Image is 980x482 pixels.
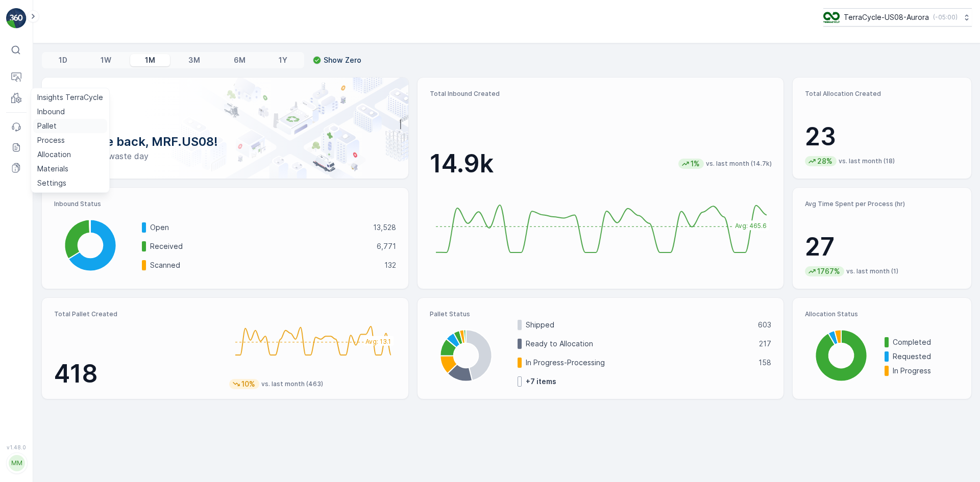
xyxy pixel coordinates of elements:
button: MM [6,452,27,474]
p: 1767% [816,266,841,276]
p: 14.9k [430,148,494,179]
p: 1% [690,159,701,169]
p: 1D [59,55,67,65]
p: Ready to Allocation [526,339,753,349]
p: 6M [234,55,246,65]
img: image_ci7OI47.png [823,12,840,23]
p: Welcome back, MRF.US08! [58,134,392,150]
p: Inbound Status [54,200,396,208]
p: vs. last month (18) [839,157,895,165]
span: v 1.48.0 [6,444,27,450]
p: 23 [805,121,959,152]
p: Total Pallet Created [54,310,221,318]
p: Show Zero [324,55,361,65]
p: 13,528 [373,222,396,233]
p: Completed [893,337,959,347]
p: ( -05:00 ) [933,13,958,21]
p: 603 [758,320,771,330]
p: 27 [805,232,959,262]
p: 1W [101,55,111,65]
p: 28% [816,156,834,166]
p: vs. last month (1) [846,267,898,275]
p: 217 [759,339,771,349]
p: 158 [758,358,771,368]
p: Open [150,222,366,233]
div: MM [9,455,25,471]
button: TerraCycle-US08-Aurora(-05:00) [823,8,972,27]
p: Have a zero-waste day [58,150,392,162]
p: 1Y [279,55,287,65]
p: vs. last month (463) [261,380,323,388]
p: Allocation Status [805,310,959,318]
p: 132 [384,260,396,270]
p: Shipped [526,320,752,330]
p: 3M [188,55,200,65]
p: Scanned [150,260,378,270]
p: TerraCycle-US08-Aurora [844,12,929,22]
p: Received [150,241,370,251]
p: 10% [240,379,256,389]
p: Total Allocation Created [805,90,959,98]
p: + 7 items [526,376,556,387]
p: 1M [145,55,155,65]
p: 6,771 [377,241,396,251]
p: In Progress-Processing [526,358,752,368]
p: Total Inbound Created [430,90,772,98]
p: In Progress [893,366,959,376]
p: vs. last month (14.7k) [706,160,772,168]
p: 418 [54,359,221,389]
p: Avg Time Spent per Process (hr) [805,200,959,208]
p: Requested [893,351,959,362]
p: Pallet Status [430,310,772,318]
img: logo [6,8,27,29]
